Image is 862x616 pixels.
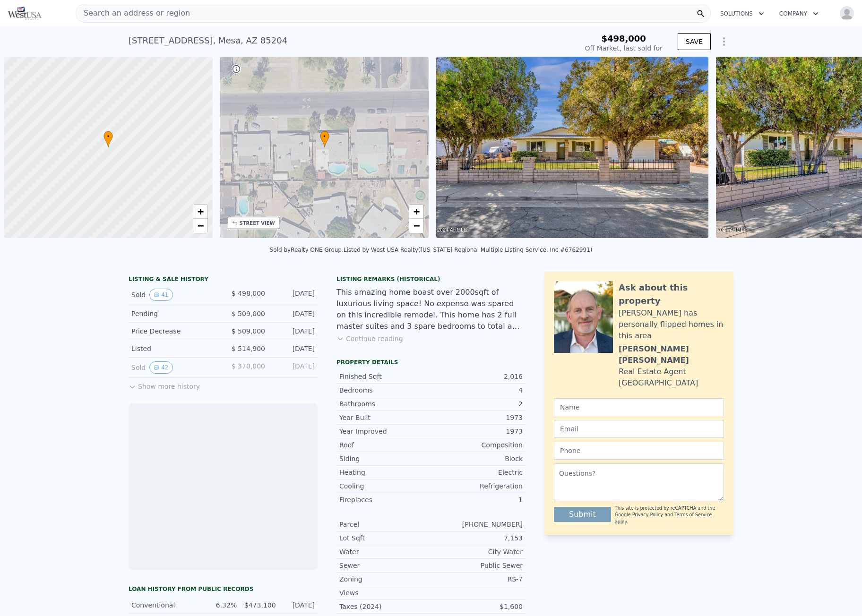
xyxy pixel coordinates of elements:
[131,289,215,301] div: Sold
[232,310,265,317] span: $ 509,000
[414,220,420,231] span: −
[131,344,215,353] div: Listed
[431,574,523,584] div: RS-7
[320,132,329,141] span: •
[336,334,403,343] button: Continue reading
[232,345,265,352] span: $ 514,900
[273,326,315,336] div: [DATE]
[273,361,315,374] div: [DATE]
[431,413,523,422] div: 1973
[336,275,526,283] div: Listing Remarks (Historical)
[619,343,724,366] div: [PERSON_NAME] [PERSON_NAME]
[678,33,711,50] button: SAVE
[414,205,420,217] span: +
[554,442,724,460] input: Phone
[149,289,172,301] button: View historical data
[8,7,42,20] img: Pellego
[431,427,523,436] div: 1973
[193,205,207,219] a: Zoom in
[601,34,646,43] span: $498,000
[336,359,526,366] div: Property details
[336,287,526,332] div: This amazing home boast over 2000sqft of luxurious living space! No expense was spared on this in...
[715,32,733,51] button: Show Options
[129,275,318,285] div: LISTING & SALE HISTORY
[339,468,431,477] div: Heating
[619,281,724,308] div: Ask about this property
[431,481,523,491] div: Refrigeration
[273,289,315,301] div: [DATE]
[240,220,275,227] div: STREET VIEW
[431,399,523,409] div: 2
[339,372,431,381] div: Finished Sqft
[339,385,431,395] div: Bedrooms
[129,34,287,47] div: [STREET_ADDRESS] , Mesa , AZ 85204
[339,495,431,505] div: Fireplaces
[431,520,523,529] div: [PHONE_NUMBER]
[129,585,318,593] div: Loan history from public records
[339,399,431,409] div: Bathrooms
[103,131,113,147] div: •
[131,361,215,374] div: Sold
[619,366,686,377] div: Real Estate Agent
[431,385,523,395] div: 4
[76,8,190,19] span: Search an address or region
[282,600,315,610] div: [DATE]
[619,377,698,389] div: [GEOGRAPHIC_DATA]
[554,420,724,438] input: Email
[615,505,724,525] div: This site is protected by reCAPTCHA and the Google and apply.
[619,308,724,342] div: [PERSON_NAME] has personally flipped homes in this area
[339,427,431,436] div: Year Improved
[270,247,344,253] div: Sold by Realty ONE Group .
[197,220,203,231] span: −
[839,6,854,21] img: avatar
[772,5,826,22] button: Company
[131,309,215,318] div: Pending
[585,43,663,53] div: Off Market, last sold for
[273,309,315,318] div: [DATE]
[713,5,772,22] button: Solutions
[131,326,215,336] div: Price Decrease
[339,413,431,422] div: Year Built
[431,372,523,381] div: 2,016
[431,561,523,570] div: Public Sewer
[431,468,523,477] div: Electric
[632,512,663,517] a: Privacy Policy
[273,344,315,353] div: [DATE]
[339,574,431,584] div: Zoning
[193,219,207,233] a: Zoom out
[674,512,712,517] a: Terms of Service
[431,533,523,543] div: 7,153
[431,440,523,450] div: Composition
[431,454,523,463] div: Block
[339,440,431,450] div: Roof
[339,533,431,543] div: Lot Sqft
[129,378,200,391] button: Show more history
[409,205,423,219] a: Zoom in
[431,602,523,611] div: $1,600
[149,361,172,374] button: View historical data
[554,398,724,416] input: Name
[339,454,431,463] div: Siding
[197,205,203,217] span: +
[339,588,431,598] div: Views
[339,602,431,611] div: Taxes (2024)
[232,290,265,297] span: $ 498,000
[339,561,431,570] div: Sewer
[409,219,423,233] a: Zoom out
[232,327,265,335] span: $ 509,000
[131,600,198,610] div: Conventional
[103,132,113,141] span: •
[339,520,431,529] div: Parcel
[344,247,593,253] div: Listed by West USA Realty ([US_STATE] Regional Multiple Listing Service, Inc #6762991)
[339,547,431,556] div: Water
[339,481,431,491] div: Cooling
[232,362,265,370] span: $ 370,000
[242,600,276,610] div: $473,100
[320,131,329,147] div: •
[431,547,523,556] div: City Water
[204,600,237,610] div: 6.32%
[436,57,708,238] img: Sale: 5787258 Parcel: 11850538
[431,495,523,505] div: 1
[554,507,611,522] button: Submit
